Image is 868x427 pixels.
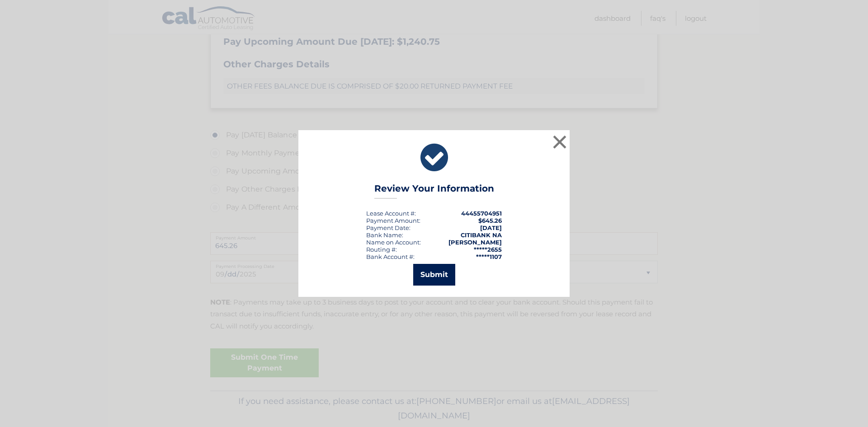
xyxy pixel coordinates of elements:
[480,224,502,231] span: [DATE]
[551,133,569,151] button: ×
[366,217,420,224] div: Payment Amount:
[366,246,397,253] div: Routing #:
[478,217,502,224] span: $645.26
[461,231,502,239] strong: CITIBANK NA
[366,253,415,260] div: Bank Account #:
[413,264,455,286] button: Submit
[366,224,409,231] span: Payment Date
[448,239,502,246] strong: [PERSON_NAME]
[366,224,410,231] div: :
[366,210,416,217] div: Lease Account #:
[461,210,502,217] strong: 44455704951
[374,183,494,199] h3: Review Your Information
[366,231,403,239] div: Bank Name:
[366,239,421,246] div: Name on Account:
